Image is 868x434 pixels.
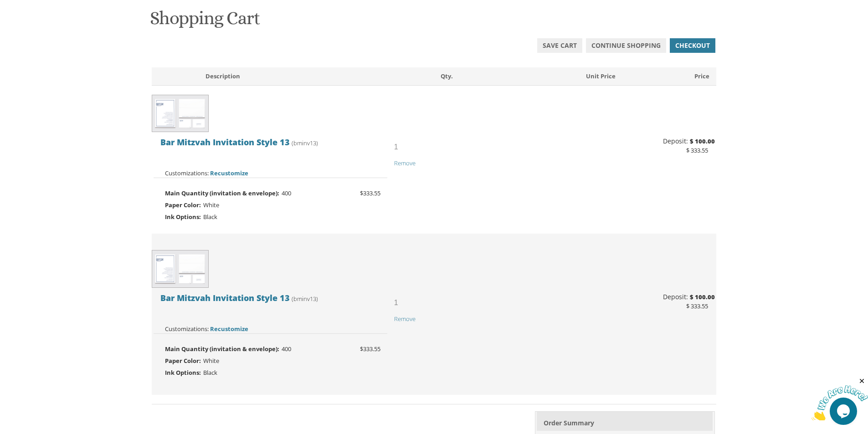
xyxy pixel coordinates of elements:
[203,213,217,221] span: Black
[165,211,201,223] span: Ink Options:
[210,325,248,333] a: Recustomize
[360,187,380,199] span: $333.55
[210,169,248,177] a: Recustomize
[537,38,582,53] a: Save Cart
[165,187,279,199] span: Main Quantity (invitation & envelope):
[282,189,291,197] span: 400
[203,357,219,365] span: White
[165,355,201,367] span: Paper Color:
[686,302,708,310] span: $ 333.55
[160,138,290,147] a: Bar Mitzvah Invitation Style 13
[292,139,318,147] span: (bminv13)
[663,292,688,301] span: Deposit:
[670,38,715,53] a: Checkout
[394,314,416,323] a: Remove
[165,367,201,378] span: Ink Options:
[663,137,688,145] span: Deposit:
[434,72,528,81] div: Qty.
[543,41,577,50] span: Save Cart
[360,343,380,355] span: $333.55
[292,295,318,303] span: (bminv13)
[165,343,279,355] span: Main Quantity (invitation & envelope):
[394,159,416,167] span: Remove
[686,146,708,154] span: $ 333.55
[165,169,209,177] strong: Customizations:
[152,95,209,133] img: Show product details for Bar Mitzvah Invitation Style 13
[622,72,717,81] div: Price
[544,419,706,429] h2: Order Summary
[394,158,416,167] a: Remove
[675,41,710,50] span: Checkout
[160,294,290,303] a: Bar Mitzvah Invitation Style 13
[528,72,622,81] div: Unit Price
[812,377,868,420] iframe: chat widget
[199,72,434,81] div: Description
[203,368,217,377] span: Black
[165,199,201,211] span: Paper Color:
[591,41,661,50] span: Continue Shopping
[160,137,290,148] span: Bar Mitzvah Invitation Style 13
[165,325,209,333] strong: Customizations:
[394,315,416,323] span: Remove
[160,292,290,303] span: Bar Mitzvah Invitation Style 13
[152,250,209,288] img: Show product details for Bar Mitzvah Invitation Style 13
[690,137,715,145] span: $ 100.00
[203,201,219,209] span: White
[150,8,718,35] h1: Shopping Cart
[690,293,715,301] span: $ 100.00
[282,345,291,353] span: 400
[586,38,666,53] a: Continue Shopping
